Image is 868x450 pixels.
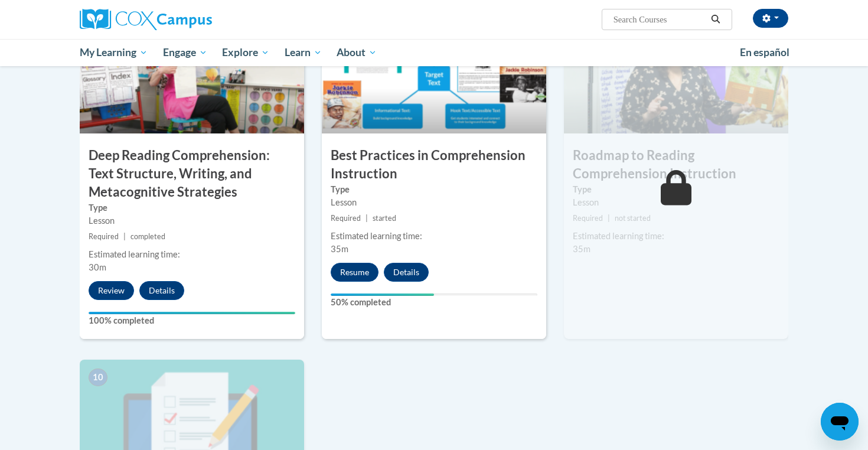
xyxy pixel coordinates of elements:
[222,45,269,60] span: Explore
[89,248,295,261] div: Estimated learning time:
[384,263,429,282] button: Details
[163,45,207,60] span: Engage
[80,146,304,201] h3: Deep Reading Comprehension: Text Structure, Writing, and Metacognitive Strategies
[337,45,377,60] span: About
[732,40,797,65] a: En español
[373,214,396,223] span: started
[707,12,725,27] button: Search
[573,214,603,223] span: Required
[331,230,537,243] div: Estimated learning time:
[80,9,212,30] img: Cox Campus
[331,296,537,309] label: 50% completed
[322,146,546,183] h3: Best Practices in Comprehension Instruction
[753,9,788,28] button: Account Settings
[821,403,859,441] iframe: Button to launch messaging window
[366,214,368,223] span: |
[89,281,134,300] button: Review
[740,46,789,58] span: En español
[608,214,610,223] span: |
[80,15,304,133] img: Course Image
[573,230,779,243] div: Estimated learning time:
[329,39,385,66] a: About
[72,39,155,66] a: My Learning
[573,183,779,196] label: Type
[214,39,277,66] a: Explore
[322,15,546,133] img: Course Image
[80,9,304,30] a: Cox Campus
[89,314,295,327] label: 100% completed
[277,39,329,66] a: Learn
[564,15,788,133] img: Course Image
[331,196,537,209] div: Lesson
[331,183,537,196] label: Type
[331,244,348,254] span: 35m
[331,263,378,282] button: Resume
[573,244,590,254] span: 35m
[89,232,119,241] span: Required
[139,281,184,300] button: Details
[123,232,126,241] span: |
[89,312,295,314] div: Your progress
[285,45,322,60] span: Learn
[89,369,107,386] span: 10
[612,12,707,27] input: Search Courses
[615,214,651,223] span: not started
[89,214,295,227] div: Lesson
[89,201,295,214] label: Type
[155,39,215,66] a: Engage
[130,232,165,241] span: completed
[573,196,779,209] div: Lesson
[331,294,434,296] div: Your progress
[331,214,361,223] span: Required
[62,39,806,66] div: Main menu
[89,262,106,272] span: 30m
[80,45,148,60] span: My Learning
[564,146,788,183] h3: Roadmap to Reading Comprehension Instruction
